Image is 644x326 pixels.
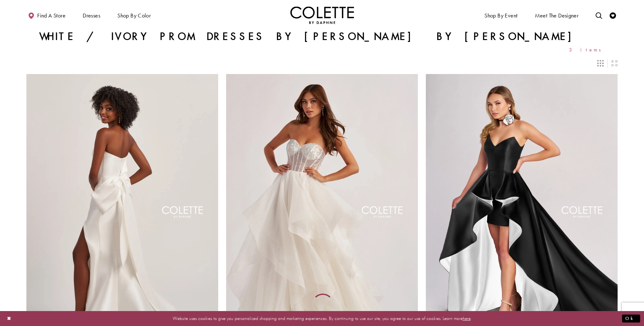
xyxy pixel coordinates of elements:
a: Meet the designer [533,6,580,24]
button: Submit Dialog [622,315,640,323]
span: Dresses [81,6,102,24]
span: Shop By Event [483,6,519,24]
span: Find a store [37,12,66,19]
span: 3 items [569,47,605,52]
span: Dresses [83,12,100,19]
p: Website uses cookies to give you personalized shopping and marketing experiences. By continuing t... [46,314,598,323]
div: Layout Controls [23,56,622,70]
span: Switch layout to 2 columns [611,60,618,66]
a: Toggle search [594,6,604,24]
a: here [463,315,471,322]
span: Meet the designer [535,12,579,19]
a: Check Wishlist [608,6,618,24]
button: Close Dialog [4,313,15,324]
span: Shop By Event [484,12,517,19]
span: Shop by color [117,12,151,19]
a: Visit Home Page [290,6,354,24]
span: Switch layout to 3 columns [597,60,604,66]
a: Find a store [26,6,67,24]
span: Shop by color [116,6,152,24]
img: Colette by Daphne [290,6,354,24]
h1: White / Ivory Prom Dresses by [PERSON_NAME] by [PERSON_NAME] [39,30,585,43]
